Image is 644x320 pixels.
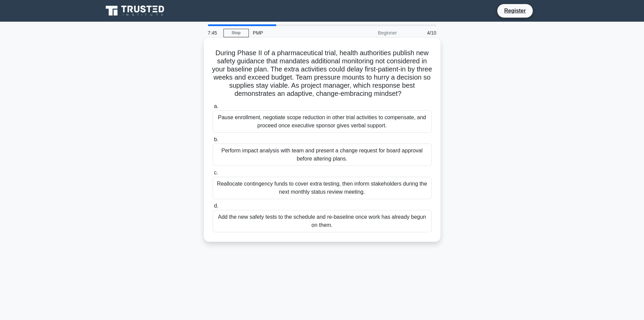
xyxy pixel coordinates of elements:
[213,144,432,166] div: Perform impact analysis with team and present a change request for board approval before altering...
[213,110,432,133] div: Pause enrollment, negotiate scope reduction in other trial activities to compensate, and proceed ...
[204,26,223,40] div: 7:45
[214,136,218,142] span: b.
[223,29,249,37] a: Stop
[401,26,440,40] div: 4/10
[213,210,432,232] div: Add the new safety tests to the schedule and re-baseline once work has already begun on them.
[214,203,218,209] span: d.
[214,103,218,109] span: a.
[212,49,432,98] h5: During Phase II of a pharmaceutical trial, health authorities publish new safety guidance that ma...
[500,6,530,15] a: Register
[213,177,432,199] div: Reallocate contingency funds to cover extra testing, then inform stakeholders during the next mon...
[249,26,342,40] div: PMP
[342,26,401,40] div: Beginner
[214,170,218,175] span: c.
